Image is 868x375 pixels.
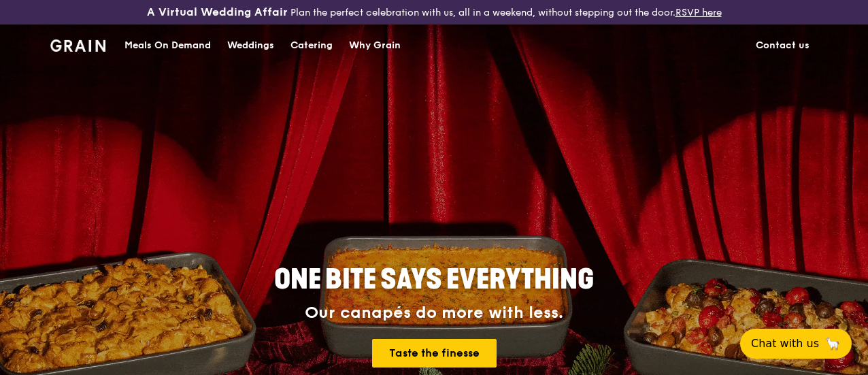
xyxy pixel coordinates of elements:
a: Weddings [219,25,282,66]
img: Grain [50,39,105,52]
span: 🦙 [824,336,841,352]
span: Chat with us [751,336,819,352]
a: Catering [282,25,341,66]
a: RSVP here [675,7,722,18]
span: ONE BITE SAYS EVERYTHING [274,263,594,296]
div: Plan the perfect celebration with us, all in a weekend, without stepping out the door. [145,5,724,19]
div: Meals On Demand [124,25,211,66]
button: Chat with us🦙 [740,329,852,359]
div: Our canapés do more with less. [189,304,679,323]
a: GrainGrain [50,24,105,65]
a: Contact us [748,25,818,66]
div: Catering [290,25,333,66]
a: Taste the finesse [372,339,497,368]
h3: A Virtual Wedding Affair [147,5,288,19]
div: Weddings [227,25,274,66]
a: Why Grain [341,25,409,66]
div: Why Grain [349,25,401,66]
